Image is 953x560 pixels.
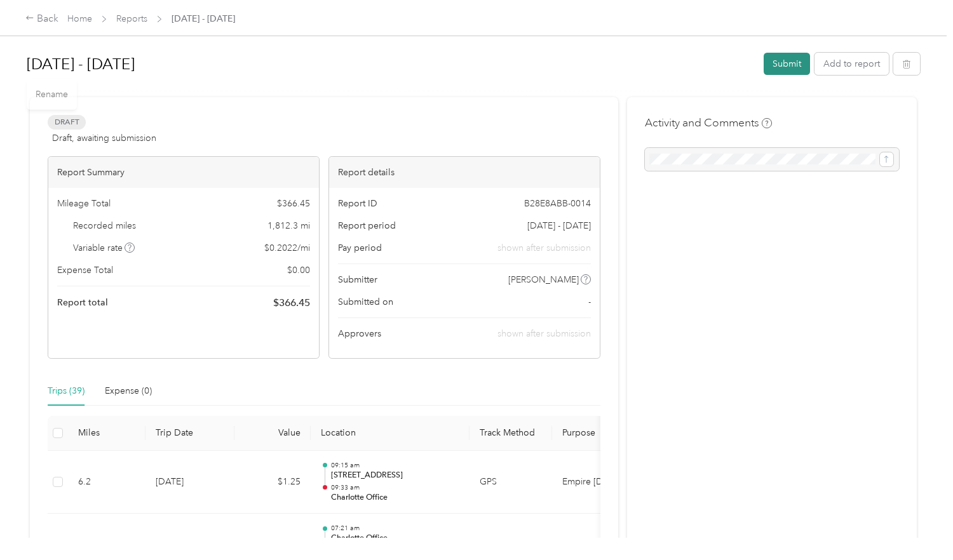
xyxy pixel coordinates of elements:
[67,13,92,24] a: Home
[497,241,591,255] span: shown after submission
[273,295,310,310] span: $ 366.45
[57,197,111,210] span: Mileage Total
[588,295,591,309] span: -
[264,241,310,255] span: $ 0.2022 / mi
[331,524,459,533] p: 07:21 am
[331,533,459,544] p: Charlotte Office
[145,451,234,514] td: [DATE]
[764,53,810,75] button: Submit
[25,11,58,27] div: Back
[73,241,135,255] span: Variable rate
[524,197,591,210] span: B28E8ABB-0014
[287,263,310,277] span: $ 0.00
[338,197,377,210] span: Report ID
[52,131,156,145] span: Draft, awaiting submission
[145,416,234,451] th: Trip Date
[234,451,311,514] td: $1.25
[27,49,755,79] h1: Aug 1 - 31, 2025
[814,53,889,75] button: Add to report
[172,12,235,25] span: [DATE] - [DATE]
[331,483,459,492] p: 09:33 am
[552,451,647,514] td: Empire Today
[48,157,319,188] div: Report Summary
[331,461,459,470] p: 09:15 am
[882,489,953,560] iframe: Everlance-gr Chat Button Frame
[338,241,382,255] span: Pay period
[470,416,552,451] th: Track Method
[329,157,600,188] div: Report details
[57,263,113,277] span: Expense Total
[497,328,591,339] span: shown after submission
[338,219,396,232] span: Report period
[645,115,772,131] h4: Activity and Comments
[331,492,459,503] p: Charlotte Office
[277,197,310,210] span: $ 366.45
[267,219,310,232] span: 1,812.3 mi
[331,470,459,481] p: [STREET_ADDRESS]
[338,295,393,309] span: Submitted on
[68,451,145,514] td: 6.2
[508,273,579,286] span: [PERSON_NAME]
[48,115,86,130] span: Draft
[27,79,77,110] div: Rename
[73,219,136,232] span: Recorded miles
[105,384,152,398] div: Expense (0)
[338,273,377,286] span: Submitter
[527,219,591,232] span: [DATE] - [DATE]
[470,451,552,514] td: GPS
[338,327,381,340] span: Approvers
[311,416,470,451] th: Location
[552,416,647,451] th: Purpose
[57,296,108,309] span: Report total
[234,416,311,451] th: Value
[68,416,145,451] th: Miles
[48,384,84,398] div: Trips (39)
[116,13,147,24] a: Reports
